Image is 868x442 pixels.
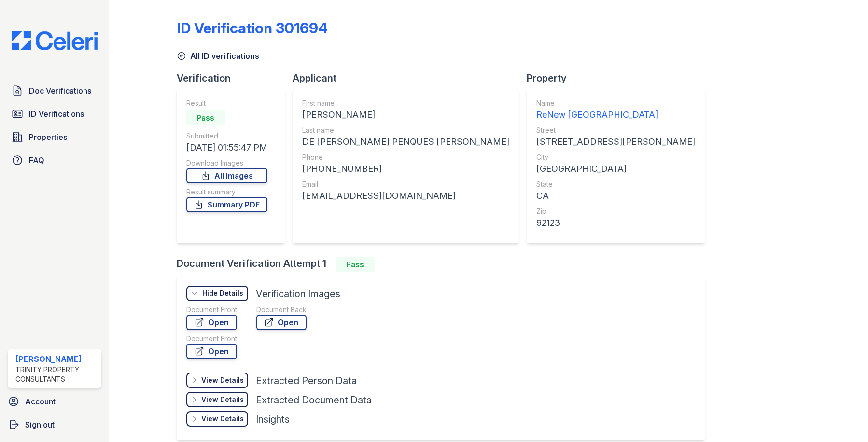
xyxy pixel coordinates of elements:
div: Hide Details [202,289,243,298]
div: Extracted Document Data [256,393,372,407]
div: [EMAIL_ADDRESS][DOMAIN_NAME] [302,189,509,203]
iframe: chat widget [827,403,858,432]
a: FAQ [8,151,101,170]
div: [PHONE_NUMBER] [302,162,509,176]
div: ID Verification 301694 [177,19,328,37]
div: Street [536,125,695,135]
div: Pass [336,257,375,272]
div: City [536,152,695,162]
span: Properties [29,131,67,143]
span: Account [25,396,56,407]
a: Name ReNew [GEOGRAPHIC_DATA] [536,98,695,122]
div: [GEOGRAPHIC_DATA] [536,162,695,176]
div: Email [302,180,509,189]
div: Verification [177,71,293,85]
div: View Details [201,395,244,404]
div: [PERSON_NAME] [15,353,98,365]
span: ID Verifications [29,108,84,120]
div: [STREET_ADDRESS][PERSON_NAME] [536,135,695,149]
div: CA [536,189,695,203]
div: Result summary [186,187,267,197]
div: View Details [201,414,244,424]
div: Document Front [186,305,237,315]
div: First name [302,98,509,108]
div: View Details [201,375,244,385]
div: Result [186,98,267,108]
div: Download Images [186,158,267,168]
div: 92123 [536,216,695,230]
div: Property [527,71,713,85]
span: Sign out [25,419,55,430]
div: Zip [536,207,695,216]
div: Applicant [293,71,527,85]
div: Insights [256,413,290,426]
div: [DATE] 01:55:47 PM [186,141,267,154]
a: Properties [8,127,101,147]
a: Open [186,344,237,359]
div: Verification Images [256,287,340,301]
div: Document Verification Attempt 1 [177,257,713,272]
a: ID Verifications [8,104,101,124]
a: Account [4,392,105,411]
div: [PERSON_NAME] [302,108,509,122]
div: Submitted [186,131,267,141]
div: ReNew [GEOGRAPHIC_DATA] [536,108,695,122]
div: Trinity Property Consultants [15,365,98,384]
div: Last name [302,125,509,135]
div: Extracted Person Data [256,374,357,387]
div: Pass [186,110,225,125]
span: FAQ [29,154,44,166]
div: Document Front [186,334,237,344]
div: Phone [302,152,509,162]
a: Sign out [4,415,105,434]
a: Summary PDF [186,197,267,212]
div: State [536,180,695,189]
div: Document Back [256,305,307,315]
div: DE [PERSON_NAME] PENQUES [PERSON_NAME] [302,135,509,149]
a: Open [256,315,307,330]
img: CE_Logo_Blue-a8612792a0a2168367f1c8372b55b34899dd931a85d93a1a3d3e32e68fde9ad4.png [4,31,105,50]
span: Doc Verifications [29,85,91,97]
a: Open [186,315,237,330]
a: Doc Verifications [8,81,101,100]
a: All ID verifications [177,50,259,62]
div: Name [536,98,695,108]
a: All Images [186,168,267,183]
